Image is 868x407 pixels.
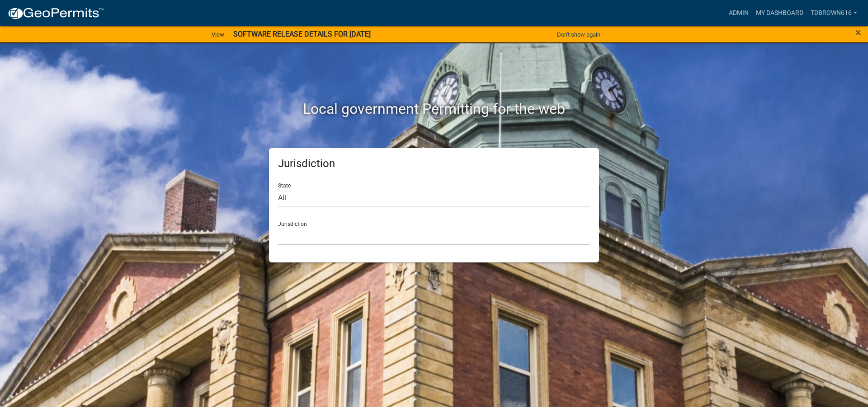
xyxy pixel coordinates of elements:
a: tdbrown616 [807,5,861,22]
a: View [208,27,228,42]
strong: SOFTWARE RELEASE DETAILS FOR [DATE] [233,30,371,38]
a: My Dashboard [752,5,807,22]
h5: Jurisdiction [278,157,590,170]
a: Admin [725,5,752,22]
span: × [855,26,861,39]
button: Don't show again [553,27,604,42]
h2: Local government Permitting for the web [183,100,685,117]
button: Close [855,27,861,38]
